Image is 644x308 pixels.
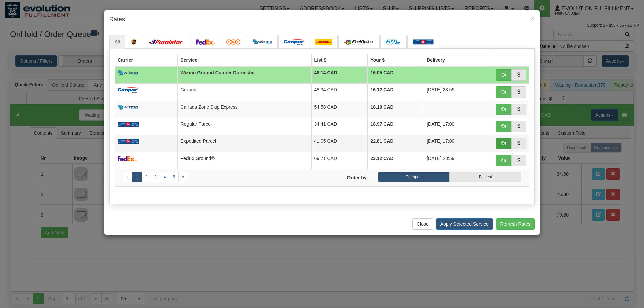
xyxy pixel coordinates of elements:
th: Service [178,54,311,66]
th: Carrier [115,54,178,66]
a: Next [178,172,188,182]
label: Order by: [322,172,373,181]
th: Your $ [368,54,424,66]
a: All [109,35,125,49]
img: dhl.png [315,39,332,45]
td: 41.05 CAD [311,135,368,152]
img: wizmo.png [118,70,138,76]
td: 23.12 CAD [368,152,424,169]
td: Canada Zone Skip Express [178,101,311,118]
td: 34.41 CAD [311,118,368,135]
h4: Rates [109,15,535,24]
a: Previous [123,172,132,182]
td: 16.12 CAD [368,83,424,101]
a: 3 [151,172,160,182]
img: tnt.png [226,39,241,45]
td: 18.19 CAD [368,101,424,118]
td: 16.05 CAD [368,66,424,84]
td: 54.58 CAD [311,101,368,118]
label: Cheapest [378,172,449,182]
a: 5 [169,172,179,182]
td: 5 Days [424,83,493,101]
td: Ground [178,83,311,101]
span: [DATE] 17:00 [427,138,454,144]
span: » [182,175,184,179]
td: 48.34 CAD [311,83,368,101]
img: Canada_post.png [413,39,434,45]
label: Fastest [450,172,521,182]
img: campar.png [118,87,138,93]
th: Delivery [424,54,493,66]
td: Regular Parcel [178,118,311,135]
span: [DATE] 23:59 [427,87,454,93]
th: List $ [311,54,368,66]
img: wizmo.png [118,105,138,110]
a: 4 [160,172,170,182]
a: 2 [141,172,151,182]
img: FedEx.png [196,39,215,45]
td: 22.81 CAD [368,135,424,152]
img: CarrierLogo_10191.png [386,39,401,45]
img: purolator.png [147,39,185,45]
img: CarrierLogo_10182.png [344,39,374,45]
img: Canada_post.png [118,122,139,127]
td: 18.97 CAD [368,118,424,135]
span: « [126,175,129,179]
img: campar.png [284,39,304,45]
td: 69.71 CAD [311,152,368,169]
img: wizmo.png [252,39,272,45]
span: [DATE] 17:00 [427,121,454,127]
td: Expedited Parcel [178,135,311,152]
td: FedEx Ground® [178,152,311,169]
img: ups.png [131,39,136,45]
img: FedEx.png [118,156,137,161]
button: Refresh Rates [496,218,535,230]
td: 4 Days [424,135,493,152]
button: Close [531,15,535,22]
a: 1 [132,172,142,182]
td: Wizmo Ground Courier Domestic [178,66,311,84]
td: 48.14 CAD [311,66,368,84]
span: × [531,14,535,22]
button: Close [412,218,433,230]
span: [DATE] 23:59 [427,156,454,161]
img: Canada_post.png [118,139,139,144]
button: Apply Selected Service [436,218,493,230]
td: 7 Days [424,118,493,135]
